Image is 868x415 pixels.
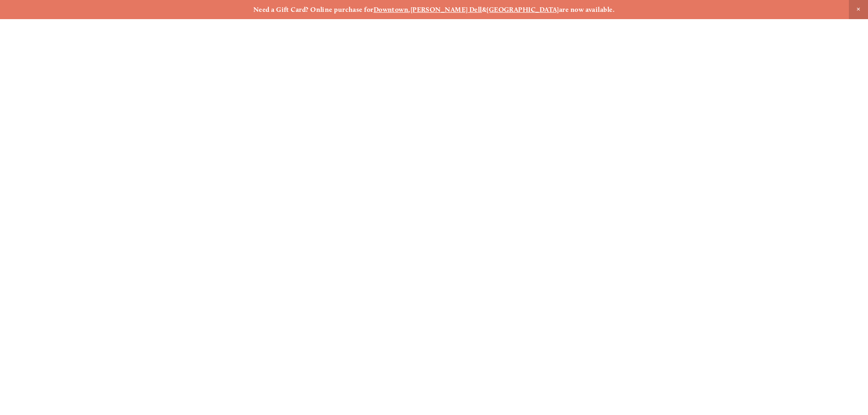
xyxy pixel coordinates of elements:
[253,5,374,14] strong: Need a Gift Card? Online purchase for
[482,5,487,14] strong: &
[374,5,409,14] a: Downtown
[411,5,482,14] a: [PERSON_NAME] Dell
[487,5,559,14] a: [GEOGRAPHIC_DATA]
[408,5,410,14] strong: ,
[559,5,615,14] strong: are now available.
